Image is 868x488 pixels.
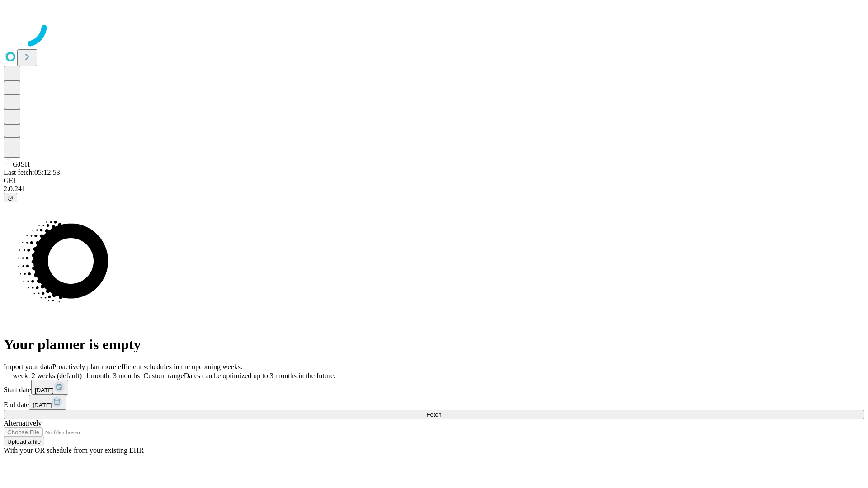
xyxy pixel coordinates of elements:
[33,402,52,408] span: [DATE]
[426,411,441,418] span: Fetch
[4,185,864,193] div: 2.0.241
[31,380,68,395] button: [DATE]
[35,387,54,394] span: [DATE]
[4,380,864,395] div: Start date
[4,410,864,419] button: Fetch
[184,372,335,380] span: Dates can be optimized up to 3 months in the future.
[32,372,82,380] span: 2 weeks (default)
[4,177,864,185] div: GEI
[4,336,864,353] h1: Your planner is empty
[4,193,17,202] button: @
[113,372,140,380] span: 3 months
[4,446,144,454] span: With your OR schedule from your existing EHR
[7,194,14,201] span: @
[4,437,44,446] button: Upload a file
[4,419,42,427] span: Alternatively
[29,395,66,410] button: [DATE]
[4,363,52,371] span: Import your data
[85,372,109,380] span: 1 month
[13,160,30,168] span: GJSH
[143,372,184,380] span: Custom range
[4,395,864,410] div: End date
[4,169,60,176] span: Last fetch: 05:12:53
[7,372,28,380] span: 1 week
[52,363,242,371] span: Proactively plan more efficient schedules in the upcoming weeks.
